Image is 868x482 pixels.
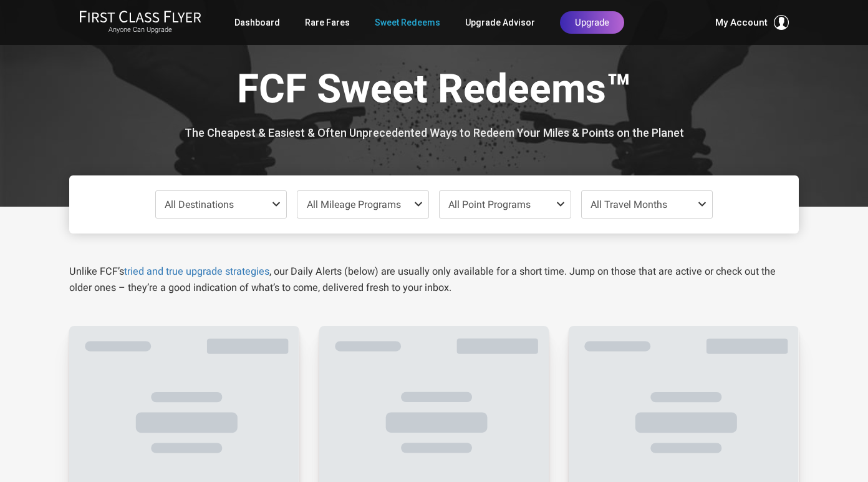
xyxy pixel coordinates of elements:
small: Anyone Can Upgrade [79,26,201,34]
a: Dashboard [234,11,280,34]
a: First Class FlyerAnyone Can Upgrade [79,10,201,35]
button: My Account [715,15,789,30]
span: All Point Programs [448,199,531,210]
a: Upgrade Advisor [465,11,535,34]
span: All Travel Months [591,199,667,210]
a: Upgrade [560,11,624,34]
img: First Class Flyer [79,10,201,23]
h1: FCF Sweet Redeems™ [79,67,789,116]
a: Rare Fares [305,11,350,34]
h3: The Cheapest & Easiest & Often Unprecedented Ways to Redeem Your Miles & Points on the Planet [79,127,789,139]
span: My Account [715,15,768,30]
a: Sweet Redeems [375,11,440,34]
span: All Destinations [165,199,234,210]
p: Unlike FCF’s , our Daily Alerts (below) are usually only available for a short time. Jump on thos... [69,263,799,296]
a: tried and true upgrade strategies [124,265,269,277]
span: All Mileage Programs [307,199,401,210]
